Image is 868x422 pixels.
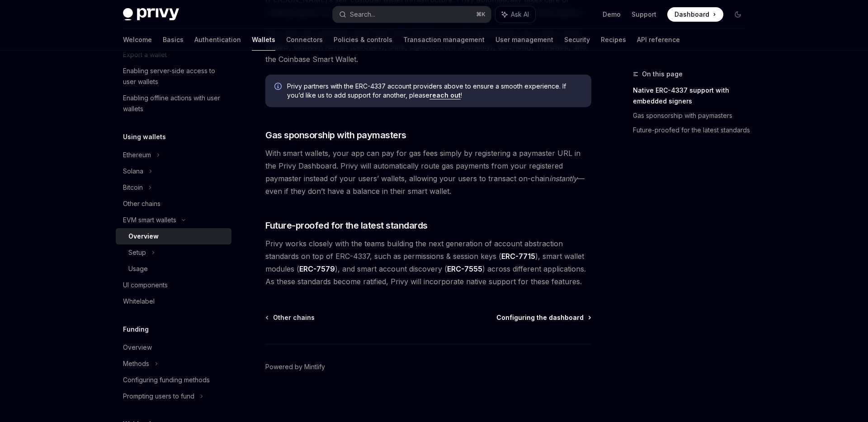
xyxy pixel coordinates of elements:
a: UI components [116,277,231,293]
a: Other chains [116,196,231,212]
span: ⌘ K [476,11,486,18]
div: Methods [123,358,149,369]
img: dark logo [123,8,179,21]
div: Ethereum [123,150,151,160]
div: Whitelabel [123,296,155,307]
span: Gas sponsorship with paymasters [265,129,406,141]
button: Toggle dark mode [731,7,745,22]
div: UI components [123,280,168,291]
span: Privy works closely with the teams building the next generation of account abstraction standards ... [265,237,591,288]
a: Usage [116,261,231,277]
span: Privy partners with the ERC-4337 account providers above to ensure a smooth experience. If you’d ... [287,82,582,100]
span: Dashboard [675,10,709,19]
span: Ask AI [511,10,529,19]
a: ERC-7555 [447,264,482,274]
a: API reference [637,29,680,51]
a: reach out [429,91,461,99]
a: Overview [116,339,231,356]
h5: Using wallets [123,131,166,142]
a: Policies & controls [334,29,392,51]
h5: Funding [123,324,149,335]
span: With smart wallets, your app can pay for gas fees simply by registering a paymaster URL in the Pr... [265,147,591,197]
a: Overview [116,228,231,244]
div: Setup [128,247,146,258]
a: Other chains [266,313,315,322]
span: Future-proofed for the latest standards [265,219,428,232]
div: Overview [123,342,152,353]
a: Enabling server-side access to user wallets [116,63,231,90]
a: Security [564,29,590,51]
a: Connectors [286,29,323,51]
span: Other chains [273,313,315,322]
div: Solana [123,166,143,177]
a: Enabling offline actions with user wallets [116,90,231,117]
div: EVM smart wallets [123,215,176,225]
a: Transaction management [403,29,485,51]
a: Whitelabel [116,293,231,309]
div: Search... [350,9,375,20]
a: Native ERC-4337 support with embedded signers [633,83,752,108]
div: Usage [128,263,148,274]
a: Welcome [123,29,152,51]
div: Configuring funding methods [123,375,210,385]
a: ERC-7579 [299,264,335,274]
button: Search...⌘K [333,6,491,23]
div: Prompting users to fund [123,391,194,402]
button: Ask AI [495,6,535,23]
a: Recipes [601,29,626,51]
a: Configuring the dashboard [496,313,590,322]
a: Support [632,10,656,19]
a: Basics [163,29,184,51]
div: Bitcoin [123,182,143,193]
em: instantly [549,174,577,183]
a: User management [495,29,553,51]
a: Configuring funding methods [116,372,231,388]
a: Powered by Mintlify [265,362,325,371]
div: Overview [128,231,159,242]
span: Configuring the dashboard [496,313,584,322]
a: Future-proofed for the latest standards [633,123,752,137]
svg: Info [274,83,283,92]
a: Gas sponsorship with paymasters [633,108,752,123]
a: ERC-7715 [501,252,535,261]
div: Enabling offline actions with user wallets [123,93,226,114]
span: On this page [642,69,683,80]
a: Authentication [194,29,241,51]
a: Wallets [252,29,275,51]
div: Other chains [123,198,160,209]
a: Demo [603,10,621,19]
a: Dashboard [667,7,723,22]
div: Enabling server-side access to user wallets [123,66,226,87]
